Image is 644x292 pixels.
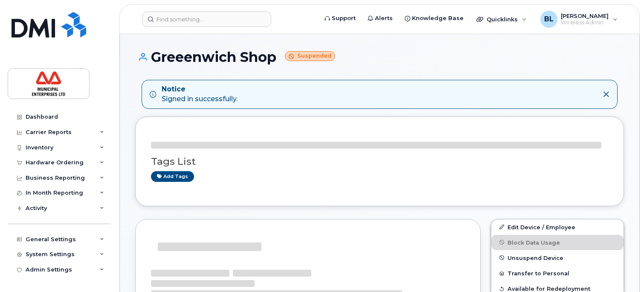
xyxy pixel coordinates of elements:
[491,266,624,281] button: Transfer to Personal
[151,156,608,167] h3: Tags List
[135,50,624,64] h1: Greeenwich Shop
[162,85,238,104] div: Signed in successfully.
[491,235,624,250] button: Block Data Usage
[508,286,590,292] span: Available for Redeployment
[491,250,624,266] button: Unsuspend Device
[151,171,194,182] a: Add tags
[508,254,563,261] span: Unsuspend Device
[285,51,335,61] small: Suspended
[162,85,238,94] strong: Notice
[491,219,624,235] a: Edit Device / Employee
